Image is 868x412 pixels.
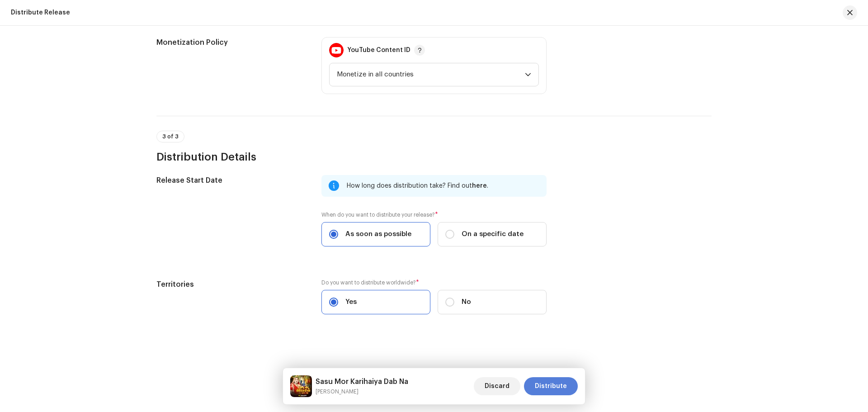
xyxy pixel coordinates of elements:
span: As soon as possible [345,229,411,239]
h5: Release Start Date [156,175,307,186]
label: When do you want to distribute your release? [321,211,547,218]
div: dropdown trigger [525,63,531,86]
button: Distribute [524,377,578,395]
div: How long does distribution take? Find out . [347,180,539,191]
label: Do you want to distribute worldwide? [321,279,547,286]
span: No [462,297,471,307]
span: Yes [345,297,357,307]
span: Discard [485,377,509,395]
h5: Sasu Mor Karihaiya Dab Na [316,376,408,387]
span: 3 of 3 [162,134,179,139]
img: c93e657b-23dd-40c4-822e-ab306084b5d4 [290,375,312,397]
span: here [472,183,487,189]
div: Distribute Release [11,9,70,16]
h5: Territories [156,279,307,290]
h5: Monetization Policy [156,37,307,48]
span: On a specific date [462,229,524,239]
button: Discard [474,377,520,395]
span: Monetize in all countries [337,63,525,86]
span: Distribute [535,377,567,395]
h3: Distribution Details [156,150,712,164]
small: Sasu Mor Karihaiya Dab Na [316,387,408,396]
div: YouTube Content ID [347,47,410,54]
